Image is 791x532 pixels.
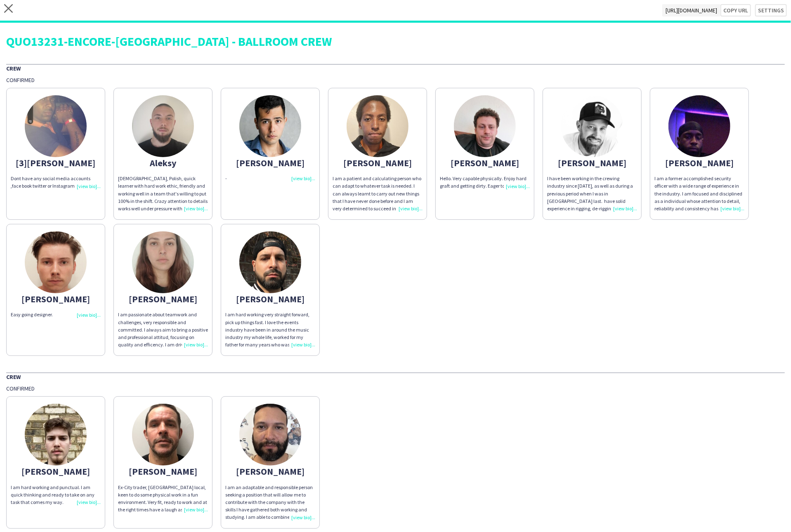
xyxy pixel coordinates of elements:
div: - [225,175,315,182]
img: thumb-66d77d266a35c.jpg [239,95,301,157]
div: [PERSON_NAME] [11,295,101,303]
div: Aleksy [118,159,208,167]
img: thumb-61e6b908a0239.jpg [25,404,87,466]
div: I am passionate about teamwork and challenges, very responsible and committed. I always aim to br... [118,311,208,348]
div: Ex-City trader, [GEOGRAPHIC_DATA] local, keen to do some physical work in a fun environment. Very... [118,484,208,514]
img: thumb-68275b7d40d93.jpg [454,95,516,157]
div: Confirmed [6,385,785,392]
div: Hello. Very capable physically. Enjoy hard graft and getting dirty. Eager to learn. [440,175,530,190]
img: thumb-685c669955f0a.jpg [25,95,87,157]
div: Easy going designer. [11,311,101,318]
div: [PERSON_NAME] [225,159,315,167]
img: thumb-634d7dbdc86bb.png [239,231,301,293]
button: Copy url [720,4,751,16]
div: Crew [6,64,785,72]
div: [DEMOGRAPHIC_DATA], Polish, quick learner with hard work ethic, friendly and working well in a te... [118,175,208,212]
div: QUO13231-ENCORE-[GEOGRAPHIC_DATA] - BALLROOM CREW [6,35,785,47]
div: I am hard working and punctual. I am quick thinking and ready to take on any task that comes my way. [11,484,101,506]
img: thumb-6127c62fab4a0.jpg [132,404,194,466]
div: [PERSON_NAME] [547,159,637,167]
div: [PERSON_NAME] [225,295,315,303]
div: [PERSON_NAME] [654,159,744,167]
div: I am an adaptable and responsible person seeking a position that will allow me to contribute with... [225,484,315,521]
img: thumb-677eeedfdc804.png [561,95,623,157]
div: [PERSON_NAME] [118,468,208,475]
div: [3][PERSON_NAME] [11,159,101,167]
div: Crew [6,372,785,381]
img: thumb-68b9d35e0e9bb.jpg [132,95,194,157]
div: I am a former accomplished security officer with a wide range of experience in the industry. I am... [654,175,744,212]
div: [PERSON_NAME] [333,159,423,167]
div: Confirmed [6,76,785,84]
div: I have been working in the crewing industry since [DATE], as well as during a previous period whe... [547,175,637,212]
div: [PERSON_NAME] [118,295,208,303]
div: [PERSON_NAME] [440,159,530,167]
div: I am hard working very straight forward, pick up things fast. I love the events industry have bee... [225,311,315,348]
div: Dont have any social media accounts ,face book twitter or Instagram [11,175,101,190]
div: [PERSON_NAME] [11,468,101,475]
img: thumb-688955adda4d5.jpeg [668,95,730,157]
img: thumb-682d92cac8b63.jpeg [239,404,301,466]
div: I am a patient and calculating person who can adapt to whatever task is needed. I can always lear... [333,175,423,212]
img: thumb-681d2e784611f.jpg [25,231,87,293]
div: [PERSON_NAME] [225,468,315,475]
button: Settings [755,4,787,16]
img: thumb-66f43066ae858.jpg [347,95,408,157]
img: thumb-6824c288608a3.jpg [132,231,194,293]
span: [URL][DOMAIN_NAME] [662,4,720,16]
